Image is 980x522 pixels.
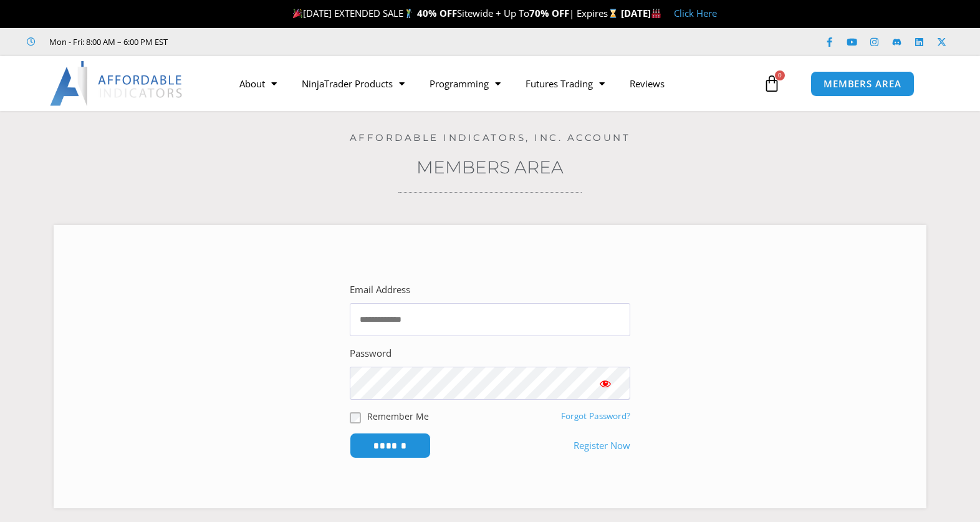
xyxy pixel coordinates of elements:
[417,7,457,19] strong: 40% OFF
[580,367,630,400] button: Show password
[350,132,631,143] a: Affordable Indicators, Inc. Account
[775,70,785,80] span: 0
[574,437,630,455] a: Register Now
[674,7,717,19] a: Click Here
[529,7,569,19] strong: 70% OFF
[417,69,513,98] a: Programming
[744,65,799,102] a: 0
[561,410,630,422] a: Forgot Password?
[46,34,168,49] span: Mon - Fri: 8:00 AM – 6:00 PM EST
[608,9,618,18] img: ⌛
[651,9,661,18] img: 🏭
[293,9,302,18] img: 🎉
[350,345,392,362] label: Password
[50,61,184,106] img: LogoAI | Affordable Indicators – NinjaTrader
[621,7,661,19] strong: [DATE]
[290,7,620,19] span: [DATE] EXTENDED SALE Sitewide + Up To | Expires
[350,281,410,299] label: Email Address
[227,69,289,98] a: About
[617,69,677,98] a: Reviews
[513,69,617,98] a: Futures Trading
[416,157,564,178] a: Members Area
[367,410,429,423] label: Remember Me
[185,36,372,48] iframe: Customer reviews powered by Trustpilot
[824,79,901,89] span: MEMBERS AREA
[810,71,915,97] a: MEMBERS AREA
[289,69,417,98] a: NinjaTrader Products
[227,69,760,98] nav: Menu
[404,9,413,18] img: 🏌️‍♂️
